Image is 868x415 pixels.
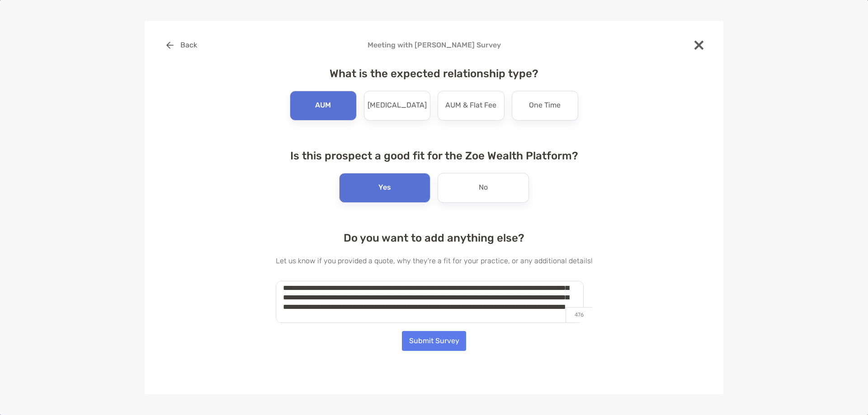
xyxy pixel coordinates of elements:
p: One Time [529,98,561,113]
p: Let us know if you provided a quote, why they're a fit for your practice, or any additional details! [276,255,593,266]
button: Submit Survey [402,331,466,351]
p: Yes [378,181,391,195]
h4: What is the expected relationship type? [276,67,593,80]
h4: Do you want to add anything else? [276,232,593,244]
p: AUM [315,98,331,113]
h4: Is this prospect a good fit for the Zoe Wealth Platform? [276,149,593,162]
p: [MEDICAL_DATA] [368,98,427,113]
img: button icon [166,42,174,49]
img: close modal [694,41,703,50]
button: Back [159,35,204,55]
p: 476 [566,307,592,322]
p: No [479,181,488,195]
h4: Meeting with [PERSON_NAME] Survey [159,41,709,49]
p: AUM & Flat Fee [445,98,496,113]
